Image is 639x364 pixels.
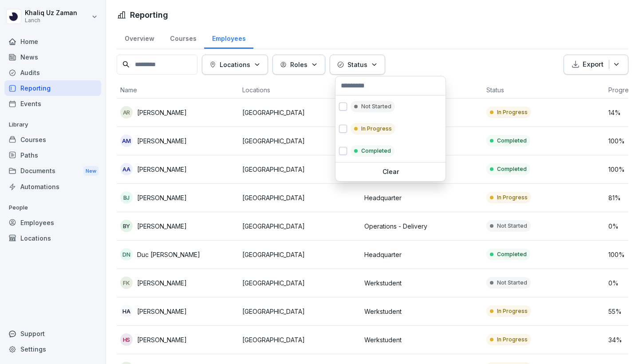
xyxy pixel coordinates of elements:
[583,59,603,70] p: Export
[290,60,308,69] p: Roles
[361,103,391,111] p: Not Started
[220,60,250,69] p: Locations
[361,147,391,155] p: Completed
[347,60,367,69] p: Status
[339,168,442,176] p: Clear
[361,125,392,133] p: In Progress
